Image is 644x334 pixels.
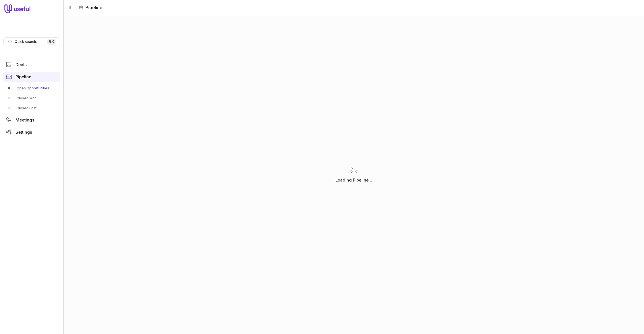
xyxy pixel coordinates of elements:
[3,94,60,103] a: Closed Won
[47,39,56,45] kbd: ⌘ K
[336,177,372,183] p: Loading Pipeline...
[3,115,60,125] a: Meetings
[79,4,102,11] li: Pipeline
[3,104,60,113] a: Closed Lost
[67,3,75,12] button: Collapse sidebar
[3,59,60,69] a: Deals
[3,127,60,137] a: Settings
[3,84,60,113] div: Pipeline submenu
[3,72,60,82] a: Pipeline
[15,40,38,44] span: Quick search...
[15,118,34,122] span: Meetings
[15,63,27,67] span: Deals
[3,84,60,93] a: Open Opportunities
[75,4,77,11] span: |
[15,75,31,79] span: Pipeline
[15,130,32,134] span: Settings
